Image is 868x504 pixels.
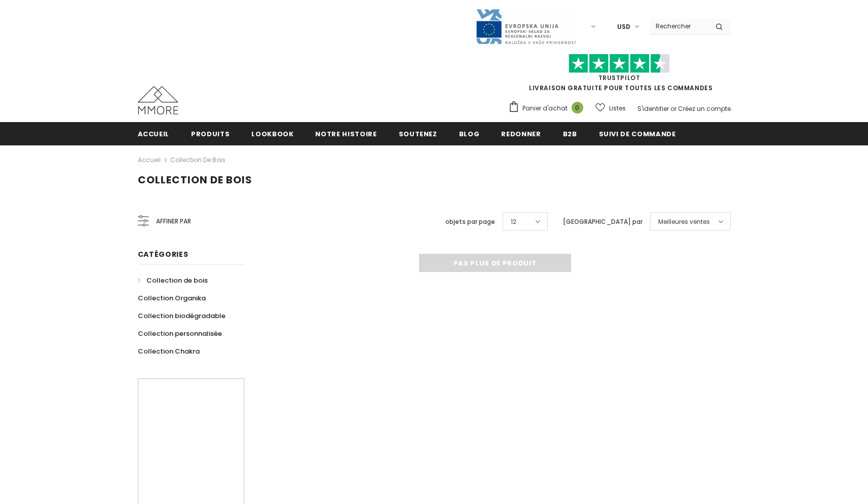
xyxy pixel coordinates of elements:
a: Collection biodégradable [138,307,225,325]
a: TrustPilot [598,73,640,82]
a: Collection Organika [138,289,206,307]
a: soutenez [399,122,437,145]
span: Collection personnalisée [138,329,222,338]
span: Catégories [138,249,188,259]
span: Produits [191,129,230,139]
a: B2B [563,122,577,145]
span: Listes [609,103,626,113]
a: Notre histoire [315,122,376,145]
span: Lookbook [251,129,293,139]
span: Blog [459,129,480,139]
span: 0 [572,102,583,113]
a: Produits [191,122,230,145]
span: Suivi de commande [599,129,676,139]
span: Collection biodégradable [138,311,225,321]
span: 12 [511,217,516,227]
span: or [670,104,676,113]
img: Javni Razpis [475,8,577,45]
a: Collection Chakra [138,342,200,360]
a: Collection de bois [170,156,225,164]
a: Blog [459,122,480,145]
a: Accueil [138,154,161,166]
span: Affiner par [156,216,191,227]
span: Panier d'achat [522,103,568,113]
span: soutenez [399,129,437,139]
span: USD [617,22,630,32]
label: objets par page [445,217,495,227]
input: Search Site [650,19,708,33]
a: Redonner [501,122,541,145]
a: S'identifier [637,104,669,113]
a: Panier d'achat 0 [508,101,588,116]
img: Faites confiance aux étoiles pilotes [569,54,670,73]
span: Collection Organika [138,293,206,303]
span: LIVRAISON GRATUITE POUR TOUTES LES COMMANDES [508,58,731,92]
a: Listes [595,99,626,117]
a: Créez un compte [678,104,731,113]
img: Cas MMORE [138,86,178,114]
span: Meilleures ventes [658,217,710,227]
span: B2B [563,129,577,139]
span: Notre histoire [315,129,376,139]
span: Accueil [138,129,170,139]
a: Javni Razpis [475,22,577,30]
a: Collection personnalisée [138,325,222,342]
a: Accueil [138,122,170,145]
span: Collection de bois [146,276,208,285]
span: Redonner [501,129,541,139]
span: Collection Chakra [138,346,200,356]
a: Lookbook [251,122,293,145]
label: [GEOGRAPHIC_DATA] par [563,217,643,227]
a: Collection de bois [138,272,208,289]
a: Suivi de commande [599,122,676,145]
span: Collection de bois [138,173,252,187]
